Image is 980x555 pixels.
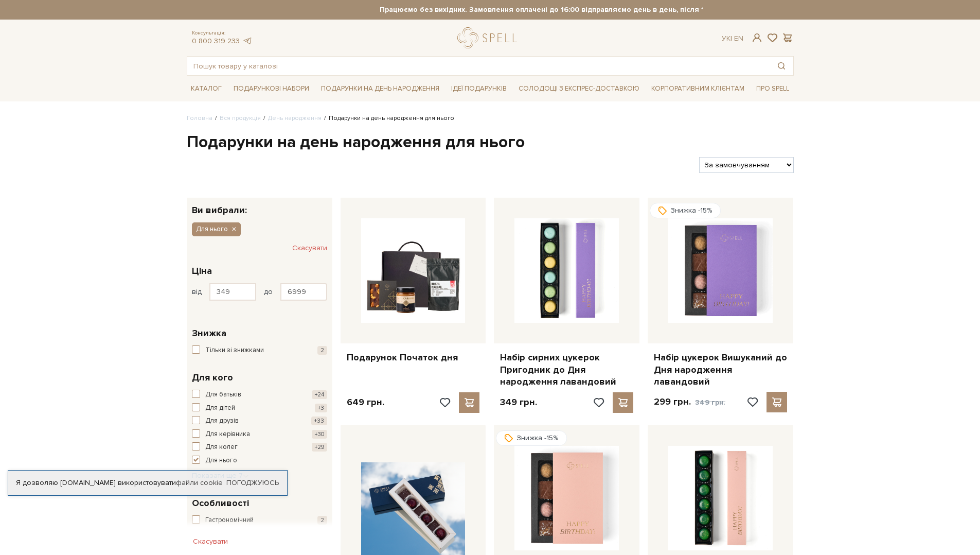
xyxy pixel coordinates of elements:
[654,352,787,388] a: Набір цукерок Вишуканий до Дня народження лавандовий
[205,442,238,453] span: Для колег
[647,80,749,97] a: Корпоративним клієнтам
[8,478,287,488] div: Я дозволяю [DOMAIN_NAME] використовувати
[192,496,249,510] span: Особливості
[654,396,725,408] p: 299 грн.
[292,240,327,256] button: Скасувати
[317,346,327,355] span: 2
[242,37,253,45] a: telegram
[187,114,212,122] a: Головна
[770,57,793,75] button: Пошук товару у каталозі
[312,430,327,439] span: +30
[457,27,522,48] a: logo
[322,114,454,123] li: Подарунки на день народження для нього
[187,57,770,75] input: Пошук товару у каталозі
[280,283,327,301] input: Ціна
[192,456,327,466] button: Для нього
[192,287,202,297] span: від
[205,429,250,440] span: Для керівника
[312,390,327,399] span: +24
[315,404,327,412] span: +3
[311,417,327,425] span: +33
[205,345,264,356] span: Тільки зі знижками
[264,287,273,297] span: до
[192,429,327,440] button: Для керівника +30
[496,430,567,446] div: Знижка -15%
[347,352,480,363] a: Подарунок Початок дня
[205,456,237,466] span: Для нього
[500,396,537,408] p: 349 грн.
[447,81,511,97] span: Ідеї подарунків
[192,515,327,526] button: Гастрономічний 2
[734,34,743,43] a: En
[312,443,327,452] span: +29
[220,114,261,122] a: Вся продукція
[192,371,233,385] span: Для кого
[187,81,226,97] span: Каталог
[722,34,743,43] div: Ук
[192,264,212,278] span: Ціна
[268,114,322,122] a: День народження
[192,37,240,45] a: 0 800 319 233
[730,34,732,43] span: |
[192,416,327,426] button: Для друзів +33
[187,533,234,550] button: Скасувати
[205,416,239,426] span: Для друзів
[176,478,223,487] a: файли cookie
[192,222,241,236] button: Для нього
[752,81,793,97] span: Про Spell
[192,345,327,356] button: Тільки зі знижками 2
[187,132,794,153] h1: Подарунки на день народження для нього
[192,30,253,37] span: Консультація:
[192,403,327,413] button: Для дітей +3
[695,398,725,407] span: 349 грн.
[514,80,644,97] a: Солодощі з експрес-доставкою
[317,516,327,525] span: 2
[192,390,327,400] button: Для батьків +24
[278,5,885,14] strong: Працюємо без вихідних. Замовлення оплачені до 16:00 відправляємо день в день, після 16:00 - насту...
[205,515,254,526] span: Гастрономічний
[192,442,327,453] button: Для колег +29
[209,283,256,301] input: Ціна
[196,224,228,234] span: Для нього
[205,390,241,400] span: Для батьків
[650,203,721,218] div: Знижка -15%
[500,352,633,388] a: Набір сирних цукерок Пригодник до Дня народження лавандовий
[317,81,443,97] span: Подарунки на День народження
[229,81,313,97] span: Подарункові набори
[187,198,332,215] div: Ви вибрали:
[205,403,235,413] span: Для дітей
[347,396,384,408] p: 649 грн.
[226,478,279,488] a: Погоджуюсь
[192,326,226,340] span: Знижка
